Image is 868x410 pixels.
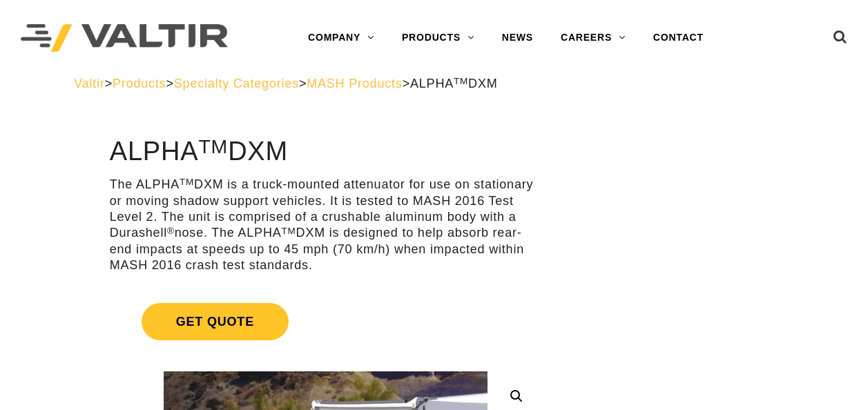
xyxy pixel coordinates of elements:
[388,24,488,52] a: PRODUCTS
[74,76,794,92] div: > > > >
[307,77,402,90] a: MASH Products
[113,77,166,90] a: Products
[167,226,175,236] sup: ®
[547,24,639,52] a: CAREERS
[488,24,547,52] a: NEWS
[410,77,498,90] span: ALPHA DXM
[110,286,541,357] a: Get Quote
[110,137,541,166] h1: ALPHA DXM
[142,303,289,340] span: Get Quote
[454,76,468,86] sup: TM
[174,77,299,90] a: Specialty Categories
[294,24,388,52] a: COMPANY
[639,24,717,52] a: CONTACT
[198,135,228,157] sup: TM
[21,24,228,52] img: Valtir
[282,226,296,236] sup: TM
[110,177,541,273] p: The ALPHA DXM is a truck-mounted attenuator for use on stationary or moving shadow support vehicl...
[180,177,194,187] sup: TM
[74,77,104,90] a: Valtir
